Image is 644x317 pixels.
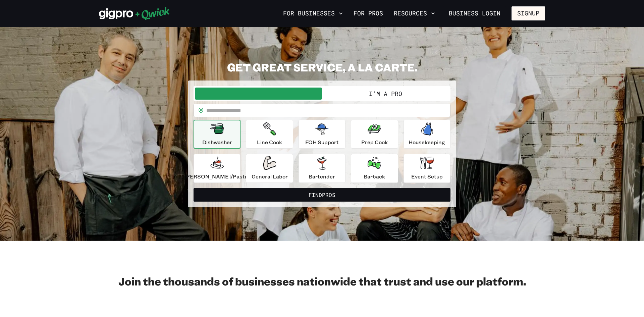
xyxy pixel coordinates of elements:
[364,172,385,180] p: Barback
[299,154,345,183] button: Bartender
[404,120,450,149] button: Housekeeping
[195,88,322,100] button: I'm a Business
[351,8,386,19] a: For Pros
[411,172,443,180] p: Event Setup
[280,8,345,19] button: For Businesses
[246,120,293,149] button: Line Cook
[409,138,445,146] p: Housekeeping
[99,274,545,288] h2: Join the thousands of businesses nationwide that trust and use our platform.
[404,154,450,183] button: Event Setup
[194,154,240,183] button: [PERSON_NAME]/Pastry
[252,172,288,180] p: General Labor
[257,138,282,146] p: Line Cook
[305,138,339,146] p: FOH Support
[322,88,449,100] button: I'm a Pro
[184,172,250,180] p: [PERSON_NAME]/Pastry
[194,120,240,149] button: Dishwasher
[361,138,388,146] p: Prep Cook
[309,172,335,180] p: Bartender
[246,154,293,183] button: General Labor
[299,120,345,149] button: FOH Support
[443,6,506,20] a: Business Login
[512,6,545,20] button: Signup
[351,120,398,149] button: Prep Cook
[194,188,450,202] button: FindPros
[391,8,438,19] button: Resources
[188,60,456,74] h2: GET GREAT SERVICE, A LA CARTE.
[202,138,232,146] p: Dishwasher
[351,154,398,183] button: Barback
